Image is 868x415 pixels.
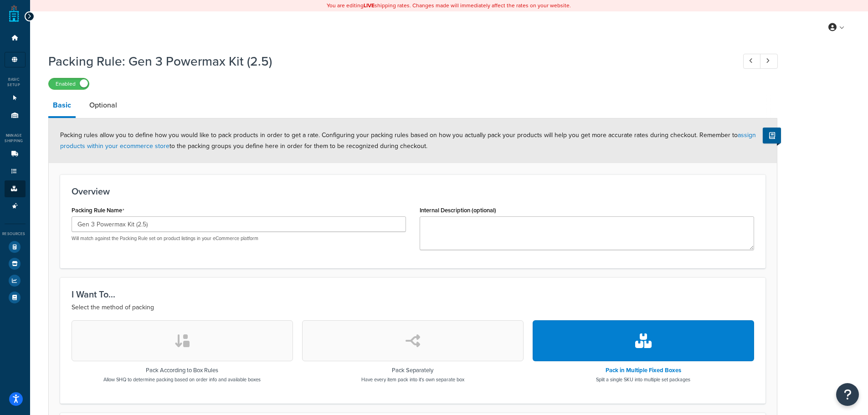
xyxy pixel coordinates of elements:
h3: I Want To... [72,289,754,299]
a: Next Record [760,54,778,69]
p: Allow SHQ to determine packing based on order info and available boxes [103,376,261,383]
li: Websites [5,90,26,107]
a: Optional [85,94,122,116]
label: Packing Rule Name [72,207,124,214]
a: Basic [48,94,76,118]
li: Boxes [5,180,26,197]
h3: Overview [72,186,754,196]
h3: Pack in Multiple Fixed Boxes [596,367,690,374]
li: Analytics [5,272,26,289]
label: Enabled [49,78,89,89]
span: Packing rules allow you to define how you would like to pack products in order to get a rate. Con... [60,130,756,151]
li: Origins [5,107,26,124]
li: Test Your Rates [5,239,26,255]
label: Internal Description (optional) [420,207,496,214]
h3: Pack According to Box Rules [103,367,261,374]
li: Carriers [5,146,26,163]
li: Shipping Rules [5,163,26,180]
h1: Packing Rule: Gen 3 Powermax Kit (2.5) [48,52,726,70]
li: Help Docs [5,289,26,306]
p: Will match against the Packing Rule set on product listings in your eCommerce platform [72,235,406,242]
li: Dashboard [5,30,26,46]
li: Marketplace [5,256,26,272]
button: Show Help Docs [763,128,781,143]
h3: Pack Separately [361,367,464,374]
p: Select the method of packing [72,302,754,313]
p: Split a single SKU into multiple set packages [596,376,690,383]
button: Open Resource Center [836,383,859,406]
li: Advanced Features [5,198,26,215]
b: LIVE [364,1,375,10]
a: Previous Record [743,54,761,69]
p: Have every item pack into it's own separate box [361,376,464,383]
